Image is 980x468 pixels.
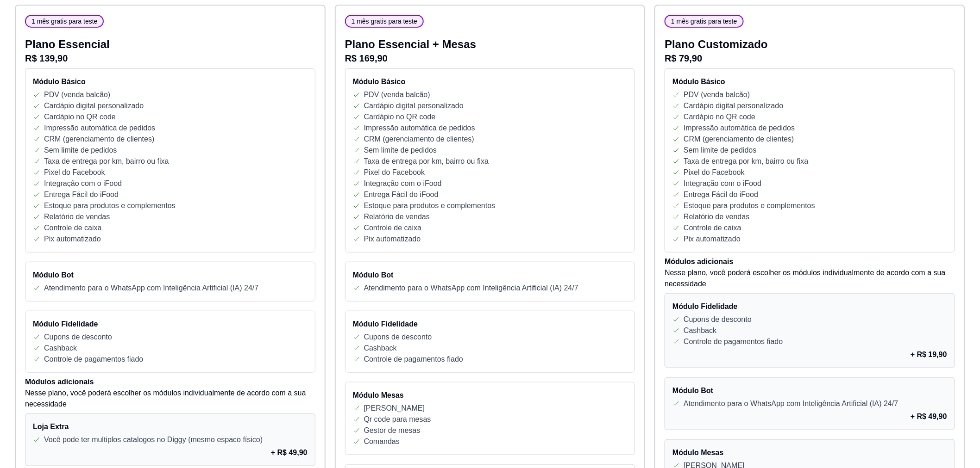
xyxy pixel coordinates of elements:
span: 1 mês gratis para teste [348,17,421,26]
p: Entrega Fácil do iFood [684,189,758,200]
span: 1 mês gratis para teste [28,17,101,26]
p: Integração com o iFood [364,178,442,189]
p: Gestor de mesas [364,425,421,436]
p: PDV (venda balcão) [684,89,750,100]
p: Plano Essencial [25,37,315,52]
p: CRM (gerenciamento de clientes) [44,134,154,145]
p: PDV (venda balcão) [364,89,430,100]
h4: Módulo Básico [33,76,308,87]
p: Pixel do Facebook [44,167,105,178]
p: Cupons de desconto [44,332,112,343]
p: Você pode ter multiplos catalogos no Diggy (mesmo espaco físico) [44,434,263,445]
h4: Módulos adicionais [665,256,955,267]
p: Sem limite de pedidos [684,145,756,156]
span: 1 mês gratis para teste [667,17,741,26]
p: Pix automatizado [44,234,101,245]
p: Controle de caixa [364,222,422,234]
p: Taxa de entrega por km, bairro ou fixa [684,156,808,167]
p: Sem limite de pedidos [364,145,437,156]
p: R$ 139,90 [25,52,315,65]
p: Estoque para produtos e complementos [44,200,176,211]
p: Controle de caixa [44,222,102,234]
p: Taxa de entrega por km, bairro ou fixa [44,156,169,167]
p: Atendimento para o WhatsApp com Inteligência Artificial (IA) 24/7 [44,283,258,294]
p: Nesse plano, você poderá escolher os módulos individualmente de acordo com a sua necessidade [665,267,955,289]
p: Controle de pagamentos fiado [684,336,783,347]
p: Cardápio no QR code [364,111,436,123]
p: Controle de caixa [684,222,741,234]
p: Integração com o iFood [44,178,122,189]
p: Estoque para produtos e complementos [684,200,815,211]
p: Pix automatizado [684,234,741,245]
p: Cardápio digital personalizado [364,100,464,111]
p: R$ 169,90 [345,52,635,65]
h4: Módulo Mesas [672,447,947,458]
p: Plano Essencial + Mesas [345,37,635,52]
p: + R$ 49,90 [271,447,308,458]
p: Atendimento para o WhatsApp com Inteligência Artificial (IA) 24/7 [684,398,898,409]
h4: Módulo Bot [672,385,947,396]
h4: Módulo Bot [33,270,308,281]
p: Cashback [364,343,397,354]
p: CRM (gerenciamento de clientes) [364,134,474,145]
p: Cardápio no QR code [44,111,116,123]
p: Comandas [364,436,400,447]
p: Qr code para mesas [364,414,431,425]
p: Impressão automática de pedidos [684,123,795,134]
p: Cardápio no QR code [684,111,755,123]
p: Impressão automática de pedidos [44,123,155,134]
p: Cupons de desconto [364,332,432,343]
h4: Módulo Fidelidade [353,319,628,330]
p: R$ 79,90 [665,52,955,65]
p: Controle de pagamentos fiado [44,354,143,365]
h4: Módulo Fidelidade [672,301,947,312]
p: Cardápio digital personalizado [684,100,783,111]
p: [PERSON_NAME] [364,403,425,414]
p: Estoque para produtos e complementos [364,200,496,211]
h4: Módulo Mesas [353,390,628,401]
p: Cardápio digital personalizado [44,100,144,111]
h4: Módulo Fidelidade [33,319,308,330]
p: Entrega Fácil do iFood [364,189,439,200]
p: Integração com o iFood [684,178,761,189]
p: CRM (gerenciamento de clientes) [684,134,794,145]
h4: Módulo Básico [353,76,628,87]
p: Cashback [44,343,77,354]
p: Taxa de entrega por km, bairro ou fixa [364,156,489,167]
p: Entrega Fácil do iFood [44,189,119,200]
p: + R$ 19,90 [911,349,947,360]
h4: Módulos adicionais [25,376,315,388]
h4: Módulo Bot [353,270,628,281]
p: Pix automatizado [364,234,421,245]
h4: Módulo Básico [672,76,947,87]
h4: Loja Extra [33,421,308,432]
p: Nesse plano, você poderá escolher os módulos individualmente de acordo com a sua necessidade [25,388,315,410]
p: Relatório de vendas [364,211,430,222]
p: Cashback [684,325,716,336]
p: Controle de pagamentos fiado [364,354,463,365]
p: Relatório de vendas [684,211,749,222]
p: Plano Customizado [665,37,955,52]
p: Sem limite de pedidos [44,145,117,156]
p: Pixel do Facebook [684,167,745,178]
p: Impressão automática de pedidos [364,123,475,134]
p: Atendimento para o WhatsApp com Inteligência Artificial (IA) 24/7 [364,283,578,294]
p: Relatório de vendas [44,211,110,222]
p: PDV (venda balcão) [44,89,110,100]
p: Cupons de desconto [684,314,752,325]
p: + R$ 49,90 [911,411,947,422]
p: Pixel do Facebook [364,167,425,178]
